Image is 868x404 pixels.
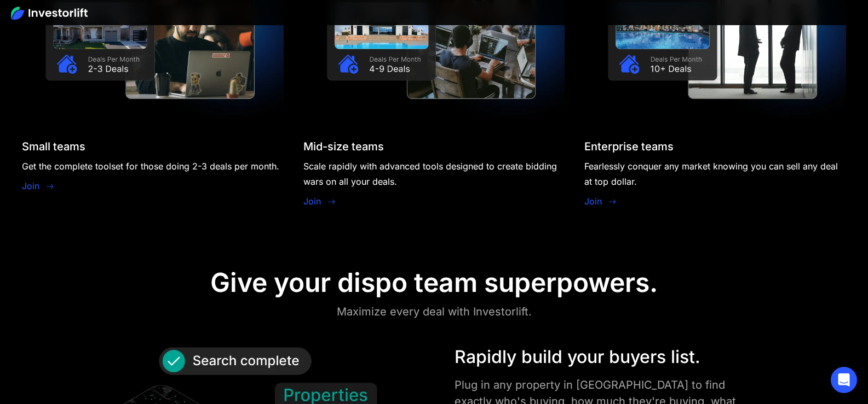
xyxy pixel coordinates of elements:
[584,195,602,208] a: Join
[584,140,674,153] div: Enterprise teams
[337,303,532,320] div: Maximize every deal with Investorlift.
[831,367,857,393] div: Open Intercom Messenger
[303,159,565,189] div: Scale rapidly with advanced tools designed to create bidding wars on all your deals.
[210,267,658,298] div: Give your dispo team superpowers.
[455,344,758,370] div: Rapidly build your buyers list.
[22,140,85,153] div: Small teams
[303,140,384,153] div: Mid-size teams
[22,179,39,192] a: Join
[22,159,279,174] div: Get the complete toolset for those doing 2-3 deals per month.
[303,195,321,208] a: Join
[584,159,846,189] div: Fearlessly conquer any market knowing you can sell any deal at top dollar.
